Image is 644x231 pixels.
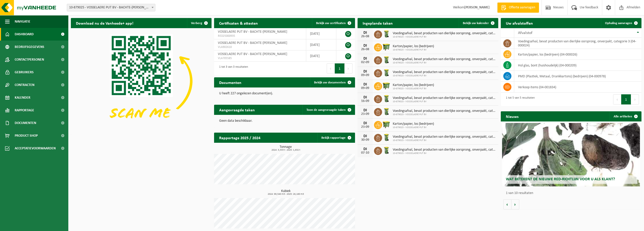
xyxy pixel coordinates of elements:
h2: Certificaten & attesten [214,18,263,28]
div: DI [360,95,370,99]
span: 10-879025 - VOSSELAERE PUT BV [393,113,496,116]
a: Bekijk rapportage [317,133,355,143]
img: WB-0140-HPE-GN-50 [382,133,391,142]
a: Ophaling aanvragen [601,18,641,28]
span: Dashboard [15,28,34,41]
span: Contactpersonen [15,53,44,66]
span: Rapportage [15,104,34,117]
img: WB-0140-HPE-GN-50 [382,146,391,155]
span: Karton/papier, los (bedrijven) [393,44,434,48]
span: Karton/papier, los (bedrijven) [393,83,434,87]
span: Voedingsafval, bevat producten van dierlijke oorsprong, onverpakt, categorie 3 [393,70,496,74]
h2: Download nu de Vanheede+ app! [71,18,138,28]
img: WB-1100-HPE-GN-50 [382,43,391,51]
button: 1 [621,94,631,104]
img: WB-0140-HPE-GN-50 [382,56,391,64]
p: Geen data beschikbaar. [219,119,350,123]
div: 09-09 [360,86,370,90]
span: 10-879025 - VOSSELAERE PUT BV [393,35,496,39]
button: Volgende [511,199,519,209]
span: Gebruikers [15,66,34,79]
div: 02-09 [360,61,370,64]
a: Offerte aanvragen [497,3,539,13]
span: Voedingsafval, bevat producten van dierlijke oorsprong, onverpakt, categorie 3 [393,96,496,100]
span: Documenten [15,117,36,129]
h2: Aangevraagde taken [214,105,260,115]
h2: Rapportage 2025 / 2024 [214,133,265,143]
h3: Tonnage [217,145,355,151]
div: 16-09 [360,99,370,103]
td: [DATE] [306,50,336,62]
img: WB-0140-HPE-GN-50 [382,30,391,38]
div: 30-09 [360,138,370,142]
span: VLA705585 [218,56,302,60]
span: 10-879025 - VOSSELAERE PUT BV [393,100,496,103]
h2: Uw afvalstoffen [501,18,538,28]
span: 10-879025 - VOSSELAERE PUT BV [393,74,496,77]
img: WB-1100-HPE-GN-50 [382,120,391,129]
div: 26-08 [360,48,370,51]
a: Bekijk uw documenten [310,77,355,87]
span: 10-879025 - VOSSELAERE PUT BV - BACHTE-MARIA-LEERNE [67,4,155,11]
a: Wat betekent de nieuwe RED-richtlijn voor u als klant? [502,123,640,186]
span: Afvalstof [518,31,532,35]
span: Ophaling aanvragen [605,22,632,25]
div: 23-09 [360,112,370,116]
img: WB-1100-HPE-GN-50 [382,81,391,90]
span: Acceptatievoorwaarden [15,142,56,155]
span: 10-879025 - VOSSELAERE PUT BV [393,139,496,142]
span: Wat betekent de nieuwe RED-richtlijn voor u als klant? [506,177,615,181]
button: Previous [613,94,621,104]
button: Verberg [187,18,211,28]
h3: Kubiek [217,189,355,196]
span: Toon de aangevraagde taken [306,108,346,112]
span: RED25000935 [218,34,302,38]
button: Next [631,94,639,104]
span: 10-879025 - VOSSELAERE PUT BV [393,126,434,129]
span: Voedingsafval, bevat producten van dierlijke oorsprong, onverpakt, categorie 3 [393,109,496,113]
p: U heeft 227 ongelezen document(en). [219,92,350,95]
span: Voedingsafval, bevat producten van dierlijke oorsprong, onverpakt, categorie 3 [393,148,496,152]
td: verkoop items (04-001834) [514,82,641,93]
span: 10-879025 - VOSSELAERE PUT BV - BACHTE-MARIA-LEERNE [67,4,155,11]
div: DI [360,108,370,112]
span: 10-879025 - VOSSELAERE PUT BV [393,48,434,51]
span: Voedingsafval, bevat producten van dierlijke oorsprong, onverpakt, categorie 3 [393,57,496,61]
button: Previous [327,63,335,74]
div: DI [360,44,370,48]
div: DI [360,69,370,74]
span: Voedingsafval, bevat producten van dierlijke oorsprong, onverpakt, categorie 3 [393,31,496,35]
h2: Documenten [214,77,246,87]
td: [DATE] [306,39,336,50]
img: WB-0140-HPE-GN-50 [382,94,391,103]
strong: [PERSON_NAME] [464,6,490,9]
span: Bekijk uw certificaten [316,22,346,25]
div: 23-09 [360,125,370,129]
td: PMD (Plastiek, Metaal, Drankkartons) (bedrijven) (04-000978) [514,71,641,82]
span: VOSSELAERE PUT BV - BACHTE-[PERSON_NAME] [218,52,287,56]
button: Vorige [503,199,511,209]
td: karton/papier, los (bedrijven) (04-000026) [514,49,641,60]
div: DI [360,134,370,138]
a: Alle artikelen [610,111,641,121]
div: DI [360,31,370,35]
span: Offerte aanvragen [508,5,536,10]
span: 10-879025 - VOSSELAERE PUT BV [393,87,434,90]
span: Bedrijfsgegevens [15,41,44,53]
span: Contracten [15,79,34,91]
span: Voedingsafval, bevat producten van dierlijke oorsprong, onverpakt, categorie 3 [393,135,496,139]
p: 1 van 10 resultaten [506,191,639,195]
span: VOSSELAERE PUT BV - BACHTE-[PERSON_NAME] [218,30,287,34]
div: 1 tot 5 van 5 resultaten [503,94,535,105]
img: WB-0140-HPE-GN-50 [382,68,391,77]
span: Verberg [191,22,202,25]
div: 1 tot 3 van 3 resultaten [217,63,248,74]
div: DI [360,82,370,86]
div: DI [360,147,370,151]
div: DI [360,57,370,61]
div: DI [360,121,370,125]
span: 2024: 90,540 m3 - 2025: 26,160 m3 [217,193,355,196]
button: Next [345,63,352,74]
span: 10-879025 - VOSSELAERE PUT BV [393,61,496,64]
a: Bekijk uw kalender [459,18,498,28]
